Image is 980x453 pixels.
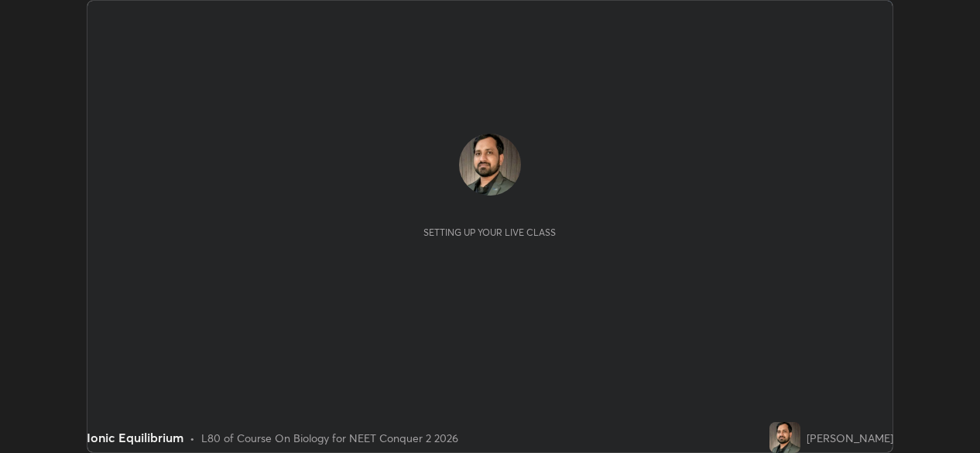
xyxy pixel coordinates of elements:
[769,422,800,453] img: c6f1f51b65ab405e8839512a486be057.jpg
[201,430,458,446] div: L80 of Course On Biology for NEET Conquer 2 2026
[423,226,556,238] div: Setting up your live class
[87,428,183,447] div: Ionic Equilibrium
[190,430,195,446] div: •
[807,430,893,446] div: [PERSON_NAME]
[459,134,521,196] img: c6f1f51b65ab405e8839512a486be057.jpg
